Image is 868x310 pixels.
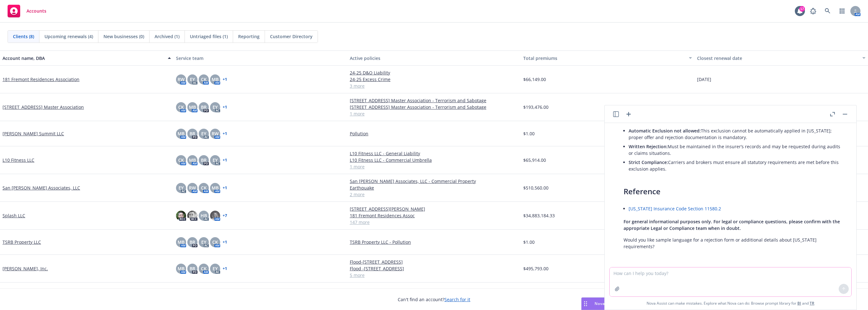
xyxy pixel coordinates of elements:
[223,105,227,109] a: + 1
[213,157,218,163] span: EY
[3,239,41,245] a: TSRB Property LLC
[178,104,184,110] span: CK
[212,184,219,191] span: MB
[201,184,207,191] span: CK
[350,206,518,212] a: [STREET_ADDRESS][PERSON_NAME]
[350,83,518,89] a: 3 more
[350,97,518,104] a: [STREET_ADDRESS] Master Association - Terrorism and Sabotage
[350,191,518,198] a: 2 more
[350,184,518,191] a: Earthquake
[270,33,313,40] span: Customer Directory
[797,301,801,306] a: BI
[523,76,546,83] span: $66,149.00
[179,184,184,191] span: EY
[44,33,93,40] span: Upcoming renewals (4)
[223,78,227,81] a: + 1
[223,132,227,136] a: + 1
[189,157,196,163] span: MB
[13,33,34,40] span: Clients (8)
[523,55,685,61] div: Total premiums
[212,76,219,83] span: MB
[821,5,834,17] a: Search
[350,239,518,245] a: TSRB Property LLC - Pollution
[629,159,668,165] span: Strict Compliance:
[624,186,842,197] h3: Reference
[223,267,227,271] a: + 1
[523,157,546,163] span: $65,914.00
[350,157,518,163] a: L10 Fitness LLC - Commercial Umbrella
[3,76,79,83] a: 181 Fremont Residences Association
[350,219,518,225] a: 147 more
[523,265,548,272] span: $495,793.00
[201,212,207,219] span: HB
[213,265,218,272] span: EY
[201,76,207,83] span: CK
[3,157,34,163] a: L10 Fitness LLC
[201,265,207,272] span: CK
[3,212,25,219] a: Splash LLC
[595,301,619,306] span: Nova Assist
[350,163,518,170] a: 1 more
[350,265,518,272] a: Flood -[STREET_ADDRESS]
[697,104,711,110] span: [DATE]
[647,297,814,310] span: Nova Assist can make mistakes. Explore what Nova can do: Browse prompt library for and
[103,33,144,40] span: New businesses (0)
[212,239,218,245] span: CK
[350,130,518,137] a: Pollution
[190,33,228,40] span: Untriaged files (1)
[350,212,518,219] a: 181 Fremont Residences Assoc
[178,76,185,83] span: RW
[523,130,535,137] span: $1.00
[223,186,227,190] a: + 1
[3,130,64,137] a: [PERSON_NAME] Summit LLC
[521,50,694,66] button: Total premiums
[629,142,842,158] li: Must be maintained in the insurer’s records and may be requested during audits or claims situations.
[3,104,84,110] a: [STREET_ADDRESS] Master Association
[26,9,46,14] span: Accounts
[697,76,711,83] span: [DATE]
[523,239,535,245] span: $1.00
[629,158,842,173] li: Carriers and brokers must ensure all statutory requirements are met before this exclusion applies.
[201,239,206,245] span: EY
[350,55,518,61] div: Active policies
[624,237,842,250] p: Would you like sample language for a rejection form or additional details about [US_STATE] requir...
[173,50,347,66] button: Service team
[187,211,197,221] img: photo
[178,265,185,272] span: MB
[189,184,196,191] span: RW
[178,157,184,163] span: CK
[3,55,164,61] div: Account name, DBA
[350,259,518,265] a: Flood-[STREET_ADDRESS]
[176,211,186,221] img: photo
[350,104,518,110] a: [STREET_ADDRESS] Master Association - Terrorism and Sabotage
[189,104,196,110] span: MB
[523,184,548,191] span: $510,560.00
[629,206,721,212] a: [US_STATE] Insurance Code Section 11580.2
[444,296,470,302] a: Search for it
[178,239,185,245] span: MB
[523,212,555,219] span: $34,883,184.33
[629,143,668,149] span: Written Rejection:
[5,2,49,20] a: Accounts
[581,297,625,310] button: Nova Assist
[201,104,207,110] span: BR
[836,5,848,17] a: Switch app
[799,6,805,12] div: 17
[350,76,518,83] a: 24-25 Excess Crime
[223,240,227,244] a: + 1
[223,214,227,218] a: + 7
[176,55,344,61] div: Service team
[350,272,518,278] a: 5 more
[201,130,206,137] span: EY
[697,55,859,61] div: Closest renewal date
[223,158,227,162] a: + 1
[807,5,819,17] a: Report a Bug
[238,33,260,40] span: Reporting
[350,178,518,184] a: San [PERSON_NAME] Associates, LLC - Commercial Property
[190,130,195,137] span: BR
[155,33,179,40] span: Archived (1)
[350,110,518,117] a: 1 more
[523,104,548,110] span: $193,476.00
